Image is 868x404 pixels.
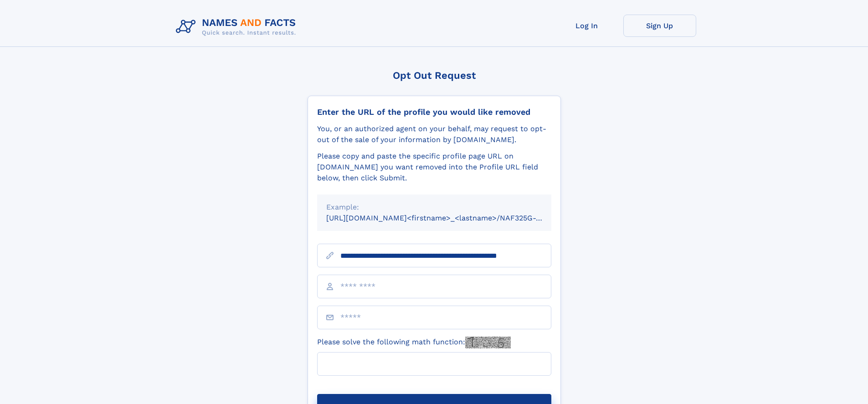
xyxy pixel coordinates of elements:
a: Sign Up [623,15,696,37]
small: [URL][DOMAIN_NAME]<firstname>_<lastname>/NAF325G-xxxxxxxx [326,214,569,222]
img: Logo Names and Facts [172,15,303,39]
div: Enter the URL of the profile you would like removed [317,107,551,117]
label: Please solve the following math function: [317,337,511,348]
div: Opt Out Request [308,70,561,81]
a: Log In [550,15,623,37]
div: You, or an authorized agent on your behalf, may request to opt-out of the sale of your informatio... [317,123,551,145]
div: Please copy and paste the specific profile page URL on [DOMAIN_NAME] you want removed into the Pr... [317,151,551,184]
div: Example: [326,202,542,213]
